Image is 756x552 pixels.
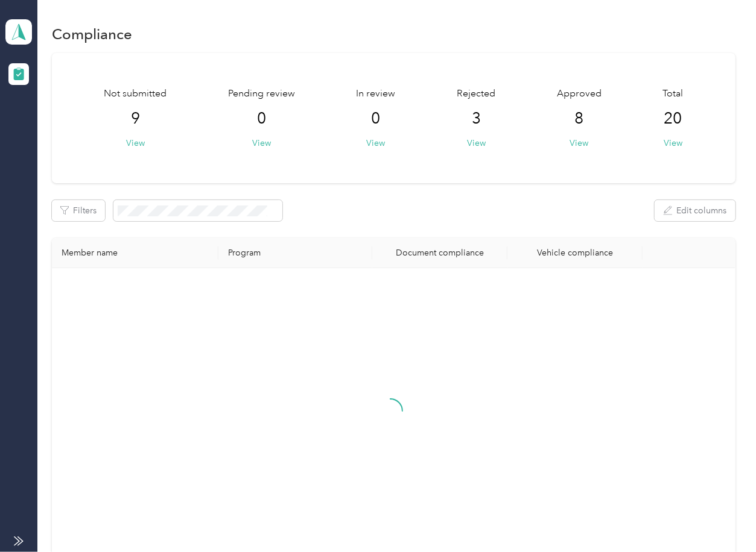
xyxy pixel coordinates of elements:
span: Pending review [228,87,295,101]
button: View [467,137,486,149]
button: Filters [52,200,105,221]
div: Vehicle compliance [517,248,633,258]
th: Member name [52,238,218,268]
span: Not submitted [104,87,167,101]
span: In review [357,87,396,101]
iframe: Everlance-gr Chat Button Frame [688,485,756,552]
span: Rejected [457,87,495,101]
span: 20 [664,109,682,128]
span: 8 [574,109,583,128]
button: Edit columns [655,200,735,221]
span: Total [663,87,684,101]
span: 3 [472,109,481,128]
span: Approved [557,87,602,101]
span: 9 [131,109,140,128]
div: Document compliance [382,248,498,258]
h1: Compliance [52,28,132,40]
button: View [126,137,145,149]
span: 0 [257,109,266,128]
button: View [570,137,588,149]
button: View [367,137,386,149]
span: 0 [372,109,381,128]
button: View [252,137,271,149]
button: View [664,137,682,149]
th: Program [218,238,372,268]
